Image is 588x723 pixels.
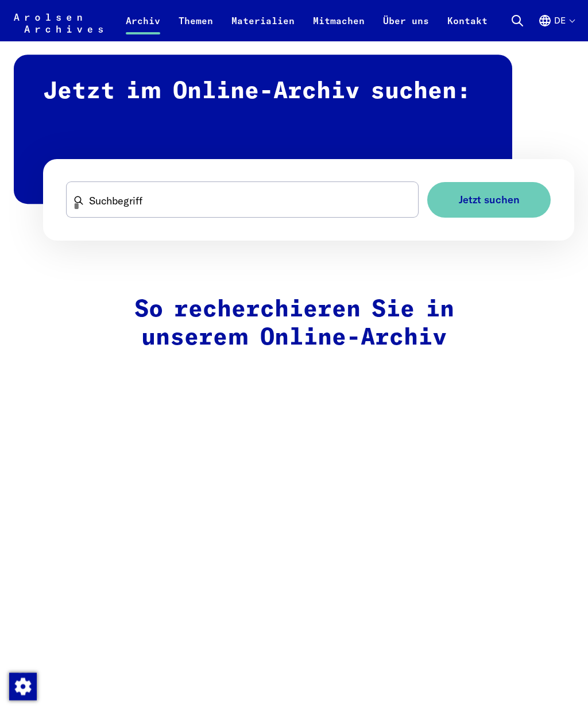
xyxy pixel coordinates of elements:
h2: So recherchieren Sie in unserem Online-Archiv [51,296,537,353]
a: Materialien [222,14,304,41]
nav: Primär [117,7,497,34]
a: Archiv [117,14,169,41]
a: Themen [169,14,222,41]
img: Zustimmung ändern [9,673,37,701]
a: Über uns [374,14,438,41]
div: Zustimmung ändern [9,672,36,700]
iframe: 2023-12-14_Arolsen_Archives_Erklärung-Online-Archiv_16x9_V2 [14,374,574,689]
button: Jetzt suchen [427,183,551,219]
button: Deutsch, Sprachauswahl [538,14,574,41]
a: Kontakt [438,14,497,41]
h2: Jetzt im Online-Archiv suchen: [14,56,512,204]
a: Mitmachen [304,14,374,41]
span: Jetzt suchen [459,195,520,207]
